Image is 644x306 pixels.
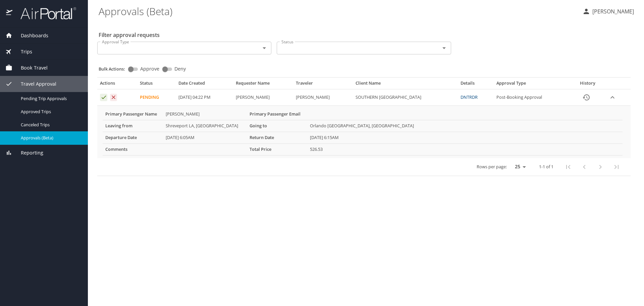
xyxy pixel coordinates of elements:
[163,120,247,132] td: Shreveport LA, [GEOGRAPHIC_DATA]
[590,7,634,15] p: [PERSON_NAME]
[477,165,507,169] p: Rows per page:
[103,132,163,143] th: Departure Date
[12,64,48,72] span: Book Travel
[458,80,494,89] th: Details
[307,132,623,143] td: [DATE] 6:15AM
[247,120,307,132] th: Going to
[13,7,76,20] img: airportal-logo.png
[21,122,80,128] span: Canceled Trips
[494,80,570,89] th: Approval Type
[6,7,13,20] img: icon-airportal.png
[99,30,160,40] h2: Filter approval requests
[293,89,353,106] td: [PERSON_NAME]
[247,143,307,155] th: Total Price
[174,67,186,71] span: Deny
[439,43,449,53] button: Open
[578,89,594,105] button: History
[539,165,553,169] p: 1-1 of 1
[12,80,56,88] span: Travel Approval
[260,43,269,53] button: Open
[99,1,577,21] h1: Approvals (Beta)
[353,89,458,106] td: SOUTHERN [GEOGRAPHIC_DATA]
[570,80,605,89] th: History
[307,120,623,132] td: Orlando [GEOGRAPHIC_DATA], [GEOGRAPHIC_DATA]
[12,149,43,157] span: Reporting
[103,108,623,156] table: More info for approvals
[12,32,48,39] span: Dashboards
[103,143,163,155] th: Comments
[233,80,293,89] th: Requester Name
[12,48,32,55] span: Trips
[233,89,293,106] td: [PERSON_NAME]
[176,80,233,89] th: Date Created
[176,89,233,106] td: [DATE] 04:22 PM
[21,95,80,102] span: Pending Trip Approvals
[97,80,631,176] table: Approval table
[97,80,137,89] th: Actions
[607,92,618,102] button: expand row
[509,162,528,172] select: rows per page
[247,108,307,120] th: Primary Passenger Email
[580,5,637,17] button: [PERSON_NAME]
[21,135,80,141] span: Approvals (Beta)
[21,108,80,115] span: Approved Trips
[293,80,353,89] th: Traveler
[247,132,307,143] th: Return Date
[103,120,163,132] th: Leaving from
[140,67,159,71] span: Approve
[461,94,478,100] a: DNTRDR
[163,132,247,143] td: [DATE] 6:05AM
[353,80,458,89] th: Client Name
[163,108,247,120] td: [PERSON_NAME]
[137,89,176,106] td: Pending
[103,108,163,120] th: Primary Passenger Name
[100,94,107,101] button: Approve request
[137,80,176,89] th: Status
[99,66,130,72] p: Bulk Actions:
[494,89,570,106] td: Post-Booking Approval
[110,94,117,101] button: Deny request
[307,143,623,155] td: 526.53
